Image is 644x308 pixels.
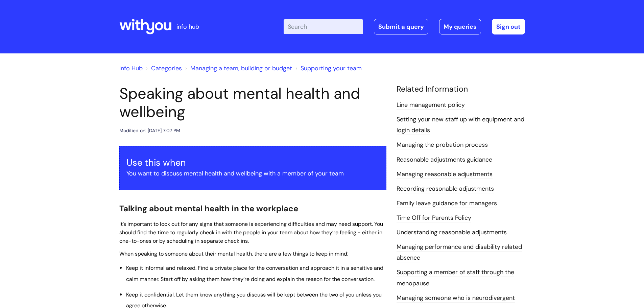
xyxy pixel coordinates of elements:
[397,85,525,94] h4: Related Information
[119,250,348,257] span: When speaking to someone about their mental health, there are a few things to keep in mind:
[119,220,383,244] span: It’s important to look out for any signs that someone is experiencing difficulties and may need s...
[374,19,428,34] a: Submit a query
[144,63,182,74] li: Solution home
[397,214,471,222] a: Time Off for Parents Policy
[397,199,497,208] a: Family leave guidance for managers
[119,85,386,121] h1: Speaking about mental health and wellbeing
[492,19,525,34] a: Sign out
[184,63,292,74] li: Managing a team, building or budget
[397,294,515,303] a: Managing someone who is neurodivergent
[284,19,525,34] div: | -
[301,64,362,72] a: Supporting your team
[126,264,383,282] span: Keep it informal and relaxed. Find a private place for the conversation and approach it in a sens...
[294,63,362,74] li: Supporting your team
[119,126,180,135] div: Modified on: [DATE] 7:07 PM
[126,157,379,168] h3: Use this when
[119,203,298,214] span: Talking about mental health in the workplace
[397,115,524,135] a: Setting your new staff up with equipment and login details
[176,21,199,32] p: info hub
[151,64,182,72] a: Categories
[397,101,465,110] a: Line management policy
[397,141,488,149] a: Managing the probation process
[397,243,522,262] a: Managing performance and disability related absence
[190,64,292,72] a: Managing a team, building or budget
[397,170,493,179] a: Managing reasonable adjustments
[126,168,379,179] p: You want to discuss mental health and wellbeing with a member of your team
[284,19,363,34] input: Search
[439,19,481,34] a: My queries
[119,64,143,72] a: Info Hub
[397,268,514,288] a: Supporting a member of staff through the menopause
[397,156,492,164] a: Reasonable adjustments guidance
[397,228,507,237] a: Understanding reasonable adjustments
[397,185,494,193] a: Recording reasonable adjustments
